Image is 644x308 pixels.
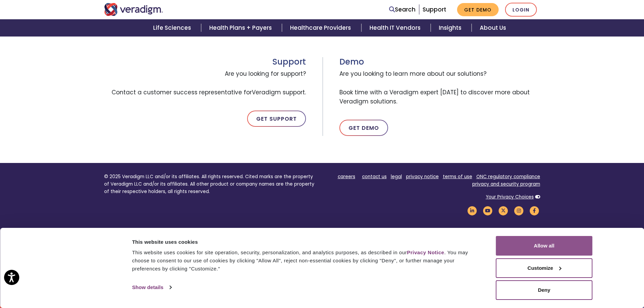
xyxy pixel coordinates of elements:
[406,173,439,180] a: privacy notice
[431,19,472,37] a: Insights
[132,282,171,292] a: Show details
[339,67,540,109] span: Are you looking to learn more about our solutions? Book time with a Veradigm expert [DATE] to dis...
[529,207,540,214] a: Veradigm Facebook Link
[457,3,499,16] a: Get Demo
[498,207,509,214] a: Veradigm Twitter Link
[472,181,540,187] a: privacy and security program
[104,67,306,100] span: Are you looking for support? Contact a customer success representative for
[423,5,446,14] a: Support
[496,280,593,300] button: Deny
[201,19,282,37] a: Health Plans + Payers
[472,19,514,37] a: About Us
[513,207,525,214] a: Veradigm Instagram Link
[391,173,402,180] a: legal
[407,250,444,255] a: Privacy Notice
[104,3,163,16] img: Veradigm logo
[145,19,201,37] a: Life Sciences
[467,207,478,214] a: Veradigm LinkedIn Link
[482,207,494,214] a: Veradigm YouTube Link
[361,19,431,37] a: Health IT Vendors
[104,173,317,195] p: © 2025 Veradigm LLC and/or its affiliates. All rights reserved. Cited marks are the property of V...
[443,173,472,180] a: terms of use
[338,173,355,180] a: careers
[132,248,481,273] div: This website uses cookies for site operation, security, personalization, and analytics purposes, ...
[247,111,306,127] a: Get Support
[496,258,593,278] button: Customize
[339,120,388,136] a: Get Demo
[496,236,593,256] button: Allow all
[476,173,540,180] a: ONC regulatory compliance
[104,57,306,67] h3: Support
[282,19,361,37] a: Healthcare Providers
[252,88,306,96] span: Veradigm support.
[132,238,481,246] div: This website uses cookies
[486,194,534,200] a: Your Privacy Choices
[339,57,540,67] h3: Demo
[362,173,387,180] a: contact us
[505,3,537,17] a: Login
[389,5,415,14] a: Search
